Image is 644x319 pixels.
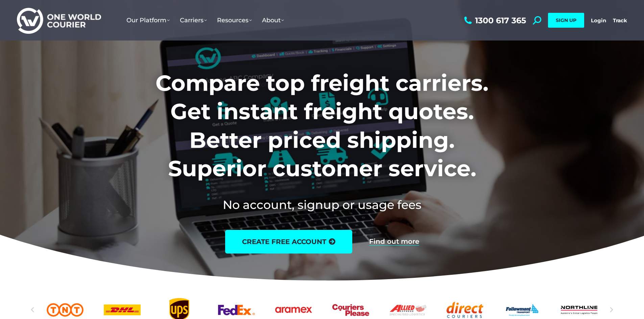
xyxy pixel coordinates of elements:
a: 1300 617 365 [462,16,526,25]
a: Find out more [369,238,419,245]
a: Resources [212,10,257,31]
span: Our Platform [126,17,170,24]
h2: No account, signup or usage fees [111,196,533,213]
span: SIGN UP [556,17,576,23]
a: create free account [225,230,352,254]
a: Our Platform [121,10,175,31]
span: About [262,17,284,24]
a: Track [613,17,627,24]
a: Carriers [175,10,212,31]
a: About [257,10,289,31]
h1: Compare top freight carriers. Get instant freight quotes. Better priced shipping. Superior custom... [111,69,533,183]
img: One World Courier [17,7,101,34]
span: Resources [217,17,252,24]
span: Carriers [180,17,207,24]
a: SIGN UP [548,13,584,28]
a: Login [591,17,606,24]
